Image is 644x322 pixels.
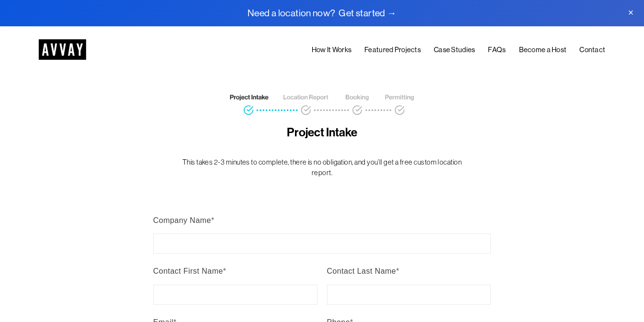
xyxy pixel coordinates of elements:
input: Company Name* [153,233,491,254]
input: Contact First Name* [153,285,317,305]
p: This takes 2-3 minutes to complete, there is no obligation, and you’ll get a free custom location... [181,157,462,178]
img: AVVAY - The First Nationwide Location Scouting Co. [39,39,86,60]
span: Contact First Name [153,267,223,275]
a: How It Works [312,44,352,56]
a: Become a Host [519,44,567,56]
h4: Project Intake [181,125,462,140]
span: Contact Last Name [327,267,396,275]
input: Contact Last Name* [327,285,491,305]
span: Company Name [153,216,211,224]
a: FAQs [488,44,506,56]
a: Contact [579,44,605,56]
a: Featured Projects [364,44,421,56]
a: Case Studies [434,44,475,56]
